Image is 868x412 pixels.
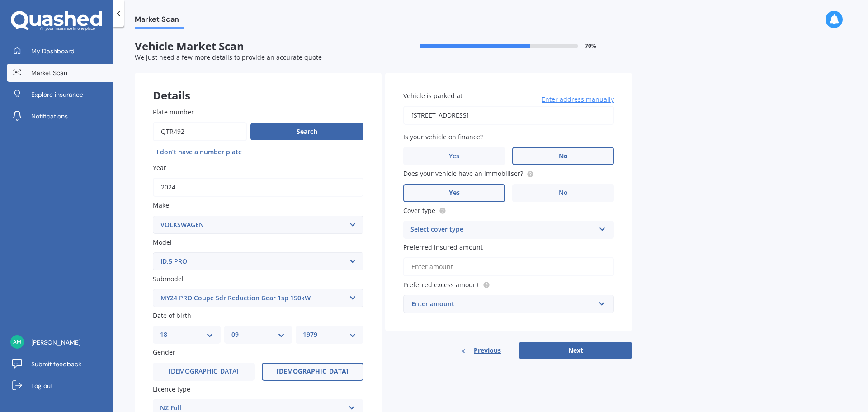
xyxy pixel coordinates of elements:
button: I don’t have a number plate [153,145,245,159]
img: 2f5288e7c4338983d57a1e7c8b351176 [10,335,24,349]
button: Search [250,123,363,140]
span: Yes [449,189,460,197]
span: Does your vehicle have an immobiliser? [403,170,523,178]
span: Model [153,238,172,246]
span: Yes [449,152,459,160]
span: Preferred insured amount [403,243,483,251]
input: YYYY [153,178,363,197]
div: Details [135,73,382,100]
div: Enter amount [411,299,595,309]
input: Enter amount [403,257,614,276]
span: We just need a few more details to provide an accurate quote [135,53,322,62]
span: Log out [31,381,53,390]
span: Market Scan [135,15,184,27]
a: Notifications [7,107,113,125]
span: Licence type [153,385,190,393]
span: 70 % [585,43,596,49]
span: Is your vehicle on finance? [403,133,483,141]
span: Plate number [153,108,194,116]
span: Year [153,163,166,172]
span: Date of birth [153,311,191,320]
span: Vehicle Market Scan [135,40,383,53]
span: Vehicle is parked at [403,91,462,100]
span: Preferred excess amount [403,280,479,289]
span: Make [153,201,169,210]
span: [DEMOGRAPHIC_DATA] [277,368,349,375]
span: Explore insurance [31,90,83,99]
button: Next [519,342,632,359]
span: [PERSON_NAME] [31,338,80,347]
span: Submit feedback [31,360,81,369]
span: Gender [153,348,175,357]
span: My Dashboard [31,47,75,56]
span: Submodel [153,275,184,283]
span: No [559,189,568,197]
a: Market Scan [7,64,113,82]
input: Enter address [403,106,614,125]
span: Enter address manually [542,95,614,104]
span: Cover type [403,206,435,215]
a: Explore insurance [7,85,113,104]
a: Submit feedback [7,355,113,373]
span: [DEMOGRAPHIC_DATA] [169,368,239,375]
a: Log out [7,377,113,395]
span: Market Scan [31,68,67,77]
span: Notifications [31,112,68,121]
a: [PERSON_NAME] [7,333,113,351]
a: My Dashboard [7,42,113,60]
span: No [559,152,568,160]
span: Previous [474,344,501,357]
input: Enter plate number [153,122,247,141]
div: Select cover type [410,224,595,235]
